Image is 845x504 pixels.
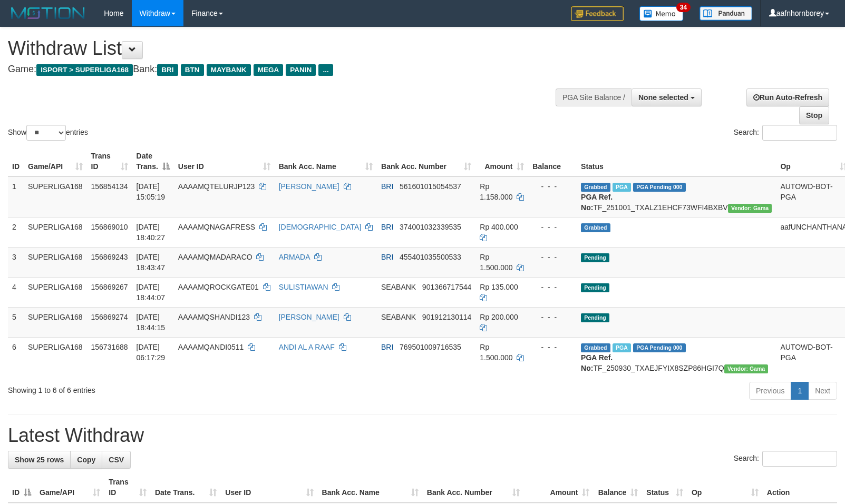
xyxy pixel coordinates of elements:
[381,313,416,321] span: SEABANK
[91,343,128,351] span: 156731688
[35,472,104,502] th: Game/API: activate to sort column ascending
[808,382,837,400] a: Next
[746,88,829,106] a: Run Auto-Refresh
[734,125,837,141] label: Search:
[734,451,837,467] label: Search:
[763,472,837,502] th: Action
[8,472,35,502] th: ID: activate to sort column descending
[77,456,95,464] span: Copy
[632,88,702,106] button: None selected
[556,88,632,106] div: PGA Site Balance /
[633,343,686,352] span: PGA Pending
[532,312,572,322] div: - - -
[318,472,423,502] th: Bank Acc. Name: activate to sort column ascending
[24,247,87,277] td: SUPERLIGA168
[8,247,24,277] td: 3
[762,451,837,467] input: Search:
[137,313,166,332] span: [DATE] 18:44:15
[581,183,610,192] span: Grabbed
[381,343,393,351] span: BRI
[8,277,24,307] td: 4
[286,64,316,76] span: PANIN
[577,337,776,378] td: TF_250930_TXAEJFYIX8SZP86HGI7Q
[137,182,166,201] span: [DATE] 15:05:19
[400,223,461,231] span: Copy 374001032339535 to clipboard
[676,3,691,12] span: 34
[279,182,339,191] a: [PERSON_NAME]
[377,146,475,176] th: Bank Acc. Number: activate to sort column ascending
[157,64,178,76] span: BRI
[581,343,610,352] span: Grabbed
[524,472,594,502] th: Amount: activate to sort column ascending
[423,472,524,502] th: Bank Acc. Number: activate to sort column ascending
[174,146,275,176] th: User ID: activate to sort column ascending
[594,472,642,502] th: Balance: activate to sort column ascending
[24,146,87,176] th: Game/API: activate to sort column ascending
[91,253,128,261] span: 156869243
[480,343,512,362] span: Rp 1.500.000
[687,472,763,502] th: Op: activate to sort column ascending
[762,125,837,141] input: Search:
[700,6,752,21] img: panduan.png
[749,382,791,400] a: Previous
[581,223,610,232] span: Grabbed
[381,182,393,191] span: BRI
[207,64,251,76] span: MAYBANK
[577,146,776,176] th: Status
[381,283,416,291] span: SEABANK
[181,64,204,76] span: BTN
[480,223,518,231] span: Rp 400.000
[728,204,772,213] span: Vendor URL: https://trx31.1velocity.biz
[8,425,837,446] h1: Latest Withdraw
[642,472,687,502] th: Status: activate to sort column ascending
[480,253,512,272] span: Rp 1.500.000
[571,6,624,21] img: Feedback.jpg
[8,451,71,469] a: Show 25 rows
[137,253,166,272] span: [DATE] 18:43:47
[279,343,335,351] a: ANDI AL A RAAF
[581,353,613,372] b: PGA Ref. No:
[279,313,339,321] a: [PERSON_NAME]
[151,472,221,502] th: Date Trans.: activate to sort column ascending
[8,64,553,75] h4: Game: Bank:
[132,146,174,176] th: Date Trans.: activate to sort column descending
[137,343,166,362] span: [DATE] 06:17:29
[639,6,684,21] img: Button%20Memo.svg
[275,146,377,176] th: Bank Acc. Name: activate to sort column ascending
[178,253,252,261] span: AAAAMQMADARACO
[24,307,87,337] td: SUPERLIGA168
[8,146,24,176] th: ID
[381,223,393,231] span: BRI
[91,182,128,191] span: 156854134
[24,176,87,218] td: SUPERLIGA168
[400,253,461,261] span: Copy 455401035500533 to clipboard
[532,222,572,232] div: - - -
[480,313,518,321] span: Rp 200.000
[633,183,686,192] span: PGA Pending
[102,451,131,469] a: CSV
[91,313,128,321] span: 156869274
[532,282,572,292] div: - - -
[613,343,631,352] span: Marked by aafromsomean
[15,456,64,464] span: Show 25 rows
[381,253,393,261] span: BRI
[109,456,124,464] span: CSV
[638,93,688,102] span: None selected
[613,183,631,192] span: Marked by aafsengchandara
[422,313,471,321] span: Copy 901912130114 to clipboard
[475,146,528,176] th: Amount: activate to sort column ascending
[532,181,572,192] div: - - -
[178,223,255,231] span: AAAAMQNAGAFRESS
[8,125,88,141] label: Show entries
[400,343,461,351] span: Copy 769501009716535 to clipboard
[422,283,471,291] span: Copy 901366717544 to clipboard
[8,5,88,21] img: MOTION_logo.png
[178,283,259,291] span: AAAAMQROCKGATE01
[279,253,310,261] a: ARMADA
[577,176,776,218] td: TF_251001_TXALZ1EHCF73WFI4BXBV
[581,253,609,262] span: Pending
[36,64,133,76] span: ISPORT > SUPERLIGA168
[791,382,809,400] a: 1
[532,342,572,352] div: - - -
[532,252,572,262] div: - - -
